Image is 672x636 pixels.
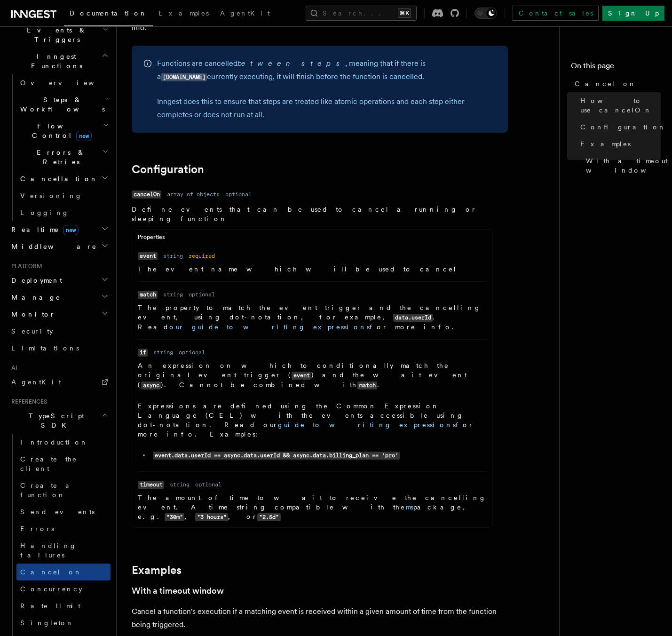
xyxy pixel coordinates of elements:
button: Flow Controlnew [16,118,111,144]
span: Errors & Retries [16,148,102,167]
p: The amount of time to wait to receive the cancelling event. A time string compatible with the pac... [138,493,487,522]
span: AgentKit [11,378,61,386]
code: event.data.userId == async.data.userId && async.data.billing_plan == 'pro' [153,452,400,460]
a: Logging [16,204,111,221]
a: Introduction [16,434,111,451]
dd: string [170,481,190,488]
a: Rate limit [16,597,111,614]
a: Send events [16,503,111,520]
a: Security [8,323,111,340]
span: Send events [20,508,95,516]
button: Inngest Functions [8,48,111,74]
span: Singleton [20,619,74,627]
button: Toggle dark mode [474,8,497,19]
a: Create the client [16,451,111,477]
p: Functions are cancelled , meaning that if there is a currently executing, it will finish before t... [157,57,497,84]
a: With a timeout window [582,152,661,179]
code: "3 hours" [195,513,228,521]
dd: string [163,252,183,260]
a: Handling failures [16,537,111,564]
span: Documentation [70,9,147,17]
a: our guide to writing expressions [169,323,370,331]
em: between steps [237,59,345,68]
span: Flow Control [16,121,103,140]
span: Cancel on [575,79,636,88]
span: AgentKit [220,9,270,17]
code: match [357,382,377,390]
code: data.userId [393,314,433,322]
a: Cancel on [16,564,111,580]
p: The property to match the event trigger and the cancelling event, using dot-notation, for example... [138,303,487,332]
a: Configuration [132,163,204,176]
span: Handling failures [20,542,77,559]
dd: optional [189,291,215,298]
span: Rate limit [20,602,80,610]
a: Singleton [16,614,111,631]
span: Configuration [580,122,666,132]
button: Cancellation [16,170,111,187]
a: AgentKit [8,374,111,390]
a: Documentation [64,3,153,26]
p: An expression on which to conditionally match the original event trigger ( ) and the wait event (... [138,361,487,390]
span: Examples [158,9,209,17]
span: Create a function [20,482,76,499]
a: With a timeout window [132,584,224,597]
code: "2.5d" [257,513,280,521]
code: timeout [138,481,164,489]
code: [DOMAIN_NAME] [161,73,207,81]
a: Examples [577,135,661,152]
dd: string [153,349,173,356]
div: Inngest Functions [8,74,111,221]
span: Inngest Functions [8,52,102,71]
span: Monitor [8,310,55,319]
span: Create the client [20,455,77,472]
code: "30m" [165,513,184,521]
button: Errors & Retries [16,144,111,170]
span: new [76,131,92,141]
code: match [138,291,158,299]
a: Contact sales [513,6,599,21]
button: Steps & Workflows [16,91,111,118]
a: Examples [153,3,214,25]
span: Limitations [11,344,79,352]
span: Security [11,327,53,335]
span: Examples [580,139,631,149]
code: event [292,372,311,380]
dd: string [163,291,183,298]
span: Overview [20,79,117,87]
div: Properties [132,233,492,245]
button: Deployment [8,272,111,289]
span: Manage [8,293,61,302]
a: AgentKit [214,3,276,25]
button: Monitor [8,306,111,323]
span: Concurrency [20,585,82,593]
span: TypeScript SDK [8,411,102,430]
a: Versioning [16,187,111,204]
a: Limitations [8,340,111,357]
span: Logging [20,209,69,216]
span: Middleware [8,242,97,251]
span: Platform [8,262,42,270]
span: new [63,225,79,235]
code: if [138,349,148,357]
a: Overview [16,74,111,91]
a: guide to writing expressions [278,421,456,429]
span: Realtime [8,225,79,234]
p: Expressions are defined using the Common Expression Language (CEL) with the events accessible usi... [138,401,487,439]
span: How to use cancelOn [580,96,661,115]
dd: optional [195,481,221,488]
span: Cancel on [20,568,82,576]
a: Configuration [577,119,661,135]
a: Cancel on [571,75,661,92]
dd: required [189,252,215,260]
dd: optional [225,191,252,198]
button: Middleware [8,238,111,255]
p: Cancel a function's execution if a matching event is received within a given amount of time from ... [132,605,508,631]
dd: optional [179,349,205,356]
span: With a timeout window [586,156,669,175]
code: async [141,382,161,390]
button: TypeScript SDK [8,407,111,434]
kbd: ⌘K [398,8,411,18]
code: cancelOn [132,191,161,199]
span: Introduction [20,438,88,446]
